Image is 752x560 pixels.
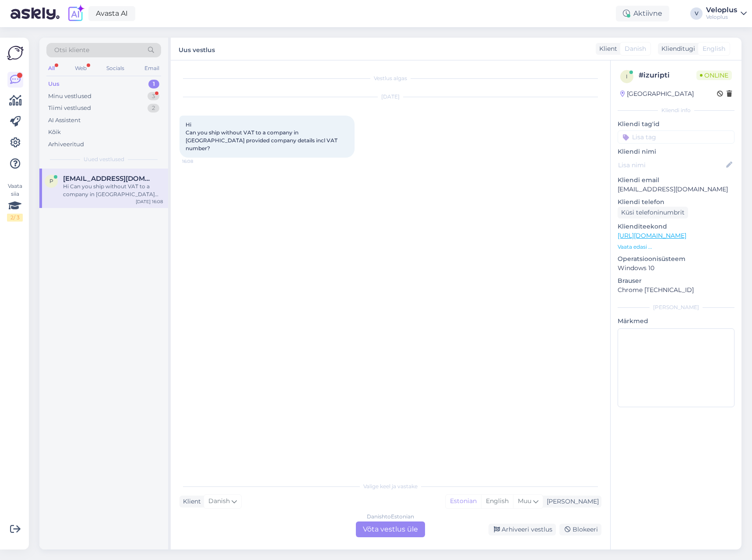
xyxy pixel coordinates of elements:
[136,198,163,205] div: [DATE] 16:08
[446,495,481,508] div: Estonian
[148,80,159,88] div: 1
[105,63,126,74] div: Socials
[618,303,734,311] div: [PERSON_NAME]
[84,155,124,163] span: Uued vestlused
[706,14,737,21] div: Veloplus
[48,80,60,88] div: Uus
[543,497,599,506] div: [PERSON_NAME]
[618,207,688,218] div: Küsi telefoninumbrit
[148,92,159,101] div: 3
[618,130,734,144] input: Lisa tag
[618,147,734,156] p: Kliendi nimi
[618,106,734,114] div: Kliendi info
[356,521,425,537] div: Võta vestlus üle
[618,232,686,239] a: [URL][DOMAIN_NAME]
[625,44,646,53] span: Danish
[626,73,628,80] span: i
[618,160,724,170] input: Lisa nimi
[143,63,161,74] div: Email
[620,89,694,99] div: [GEOGRAPHIC_DATA]
[179,43,215,55] label: Uus vestlus
[639,70,696,81] div: # izuripti
[48,104,91,113] div: Tiimi vestlused
[703,44,725,53] span: English
[48,116,81,125] div: AI Assistent
[7,182,23,222] div: Vaata siia
[518,497,531,505] span: Muu
[186,121,339,151] span: Hi Can you ship without VAT to a company in [GEOGRAPHIC_DATA] provided company details incl VAT n...
[696,70,732,80] span: Online
[690,7,703,20] div: V
[618,197,734,207] p: Kliendi telefon
[616,6,669,21] div: Aktiivne
[208,497,230,506] span: Danish
[46,63,56,74] div: All
[618,276,734,285] p: Brauser
[7,45,24,61] img: Askly Logo
[618,264,734,273] p: Windows 10
[706,7,737,14] div: Veloplus
[48,128,61,137] div: Kõik
[7,214,23,222] div: 2 / 3
[73,63,88,74] div: Web
[367,513,414,521] div: Danish to Estonian
[63,183,163,198] div: Hi Can you ship without VAT to a company in [GEOGRAPHIC_DATA] provided company details incl VAT n...
[148,104,159,113] div: 2
[49,178,53,184] span: p
[618,285,734,295] p: Chrome [TECHNICAL_ID]
[48,140,84,149] div: Arhiveeritud
[618,176,734,185] p: Kliendi email
[706,7,747,21] a: VeloplusVeloplus
[618,243,734,251] p: Vaata edasi ...
[179,483,601,490] div: Valige keel ja vastake
[182,158,215,165] span: 16:08
[481,495,513,508] div: English
[179,497,201,506] div: Klient
[88,6,135,21] a: Avasta AI
[596,44,617,53] div: Klient
[618,185,734,194] p: [EMAIL_ADDRESS][DOMAIN_NAME]
[179,74,601,82] div: Vestlus algas
[488,524,556,535] div: Arhiveeri vestlus
[179,93,601,101] div: [DATE]
[54,46,89,55] span: Otsi kliente
[63,175,154,183] span: pallej@gmail.com
[48,92,91,101] div: Minu vestlused
[559,524,601,535] div: Blokeeri
[618,120,734,129] p: Kliendi tag'id
[658,44,695,53] div: Klienditugi
[618,254,734,264] p: Operatsioonisüsteem
[67,4,85,23] img: explore-ai
[618,222,734,231] p: Klienditeekond
[618,317,734,326] p: Märkmed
